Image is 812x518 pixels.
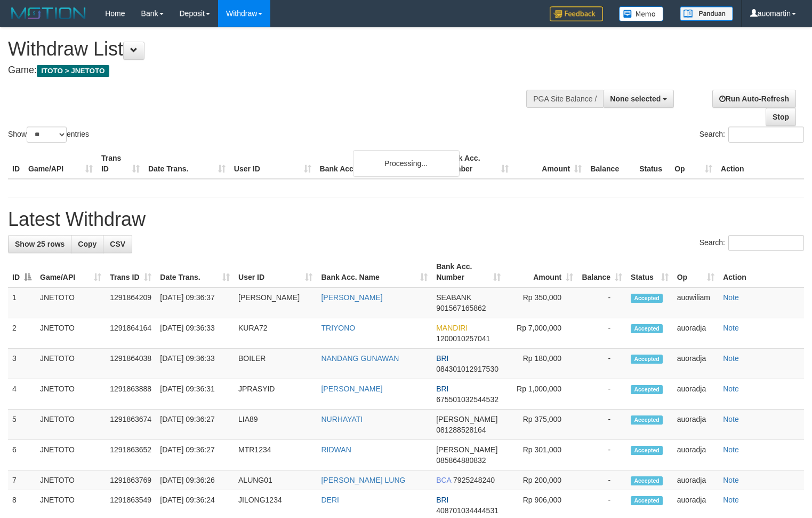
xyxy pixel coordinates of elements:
td: 6 [8,440,36,470]
span: [PERSON_NAME] [436,415,497,423]
h1: Withdraw List [8,38,530,60]
th: Game/API [24,148,97,179]
div: PGA Site Balance / [526,90,603,108]
img: MOTION_logo.png [8,5,89,21]
td: auoradja [673,379,719,410]
a: Stop [766,108,796,126]
td: 1291864164 [106,318,156,349]
td: Rp 200,000 [505,470,577,490]
td: JNETOTO [36,318,106,349]
span: Copy 408701034444531 to clipboard [436,506,499,515]
th: Date Trans.: activate to sort column ascending [156,257,234,287]
td: - [577,349,626,379]
span: Copy 085864880832 to clipboard [436,456,486,465]
td: - [577,470,626,490]
img: panduan.png [680,6,733,21]
th: Bank Acc. Number: activate to sort column ascending [432,257,505,287]
div: Processing... [353,150,460,177]
h1: Latest Withdraw [8,209,804,230]
th: ID [8,148,24,179]
td: - [577,287,626,318]
a: RIDWAN [321,445,351,454]
th: Date Trans. [144,148,230,179]
th: Op: activate to sort column ascending [673,257,719,287]
td: 1291864209 [106,287,156,318]
input: Search: [728,127,804,143]
th: Balance [586,148,635,179]
span: Accepted [631,415,663,425]
td: 1 [8,287,36,318]
th: Game/API: activate to sort column ascending [36,257,106,287]
a: NANDANG GUNAWAN [321,354,399,363]
a: Note [723,293,739,302]
th: Trans ID: activate to sort column ascending [106,257,156,287]
td: BOILER [234,349,317,379]
span: None selected [610,95,661,103]
th: Action [719,257,804,287]
td: 2 [8,318,36,349]
td: [DATE] 09:36:27 [156,410,234,440]
td: - [577,379,626,410]
th: Status [635,148,670,179]
a: Note [723,445,739,454]
a: [PERSON_NAME] LUNG [321,476,405,484]
td: Rp 375,000 [505,410,577,440]
td: 1291863652 [106,440,156,470]
span: Copy 675501032544532 to clipboard [436,395,499,404]
td: Rp 301,000 [505,440,577,470]
select: Showentries [27,127,67,143]
td: auoradja [673,318,719,349]
td: MTR1234 [234,440,317,470]
a: Note [723,354,739,363]
span: Accepted [631,294,663,303]
span: Accepted [631,355,663,364]
span: [PERSON_NAME] [436,445,497,454]
td: - [577,410,626,440]
span: Accepted [631,496,663,505]
td: 1291863888 [106,379,156,410]
td: Rp 180,000 [505,349,577,379]
th: Amount [513,148,586,179]
td: JPRASYID [234,379,317,410]
td: [DATE] 09:36:27 [156,440,234,470]
td: [DATE] 09:36:31 [156,379,234,410]
th: Status: activate to sort column ascending [626,257,673,287]
td: JNETOTO [36,349,106,379]
span: Copy 7925248240 to clipboard [453,476,495,484]
td: [DATE] 09:36:33 [156,349,234,379]
th: Action [717,148,804,179]
td: 7 [8,470,36,490]
span: MANDIRI [436,324,468,332]
a: Copy [71,235,103,253]
span: Accepted [631,385,663,394]
td: [DATE] 09:36:26 [156,470,234,490]
th: Balance: activate to sort column ascending [577,257,626,287]
span: Copy 901567165862 to clipboard [436,304,486,312]
span: Copy 084301012917530 to clipboard [436,365,499,373]
span: Copy [78,240,97,248]
th: Bank Acc. Name [316,148,440,179]
td: 1291863674 [106,410,156,440]
span: Accepted [631,446,663,455]
td: 4 [8,379,36,410]
a: Note [723,384,739,393]
label: Search: [700,127,804,143]
span: BRI [436,384,448,393]
td: [DATE] 09:36:37 [156,287,234,318]
th: Bank Acc. Number [440,148,513,179]
td: JNETOTO [36,410,106,440]
td: 3 [8,349,36,379]
input: Search: [728,235,804,251]
button: None selected [603,90,674,108]
td: [PERSON_NAME] [234,287,317,318]
span: BCA [436,476,451,484]
a: CSV [103,235,132,253]
span: BRI [436,496,448,504]
td: Rp 7,000,000 [505,318,577,349]
span: Accepted [631,324,663,333]
th: User ID [230,148,316,179]
img: Button%20Memo.svg [619,6,664,21]
a: DERI [321,496,339,504]
span: ITOTO > JNETOTO [37,65,109,77]
a: Note [723,496,739,504]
